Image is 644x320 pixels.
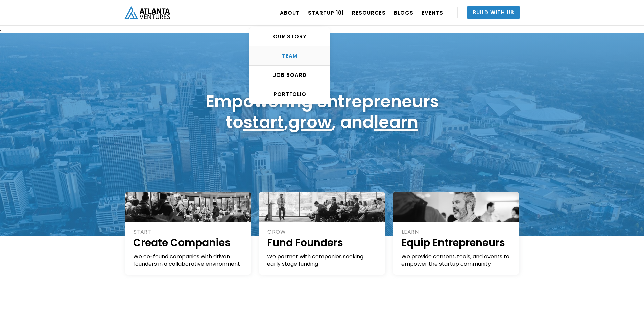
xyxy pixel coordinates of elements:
[374,110,418,134] a: learn
[393,192,519,275] a: LEARNEquip EntrepreneursWe provide content, tools, and events to empower the startup community
[249,66,330,85] a: Job Board
[267,253,378,268] div: We partner with companies seeking early stage funding
[402,228,512,236] div: LEARN
[125,192,251,275] a: STARTCreate CompaniesWe co-found companies with driven founders in a collaborative environment
[401,236,512,250] h1: Equip Entrepreneurs
[249,33,330,40] div: OUR STORY
[288,110,332,134] a: grow
[249,52,330,59] div: TEAM
[206,91,439,132] h1: Empowering entrepreneurs to , , and
[249,72,330,79] div: Job Board
[134,228,244,236] div: START
[394,3,413,22] a: BLOGS
[249,91,330,98] div: PORTFOLIO
[267,228,378,236] div: GROW
[259,192,385,275] a: GROWFund FoundersWe partner with companies seeking early stage funding
[280,3,300,22] a: ABOUT
[401,253,512,268] div: We provide content, tools, and events to empower the startup community
[267,236,378,250] h1: Fund Founders
[133,253,244,268] div: We co-found companies with driven founders in a collaborative environment
[133,236,244,250] h1: Create Companies
[243,110,284,134] a: start
[249,27,330,46] a: OUR STORY
[422,3,443,22] a: EVENTS
[308,3,344,22] a: Startup 101
[249,46,330,66] a: TEAM
[467,6,520,19] a: Build With Us
[352,3,386,22] a: RESOURCES
[249,85,330,104] a: PORTFOLIO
